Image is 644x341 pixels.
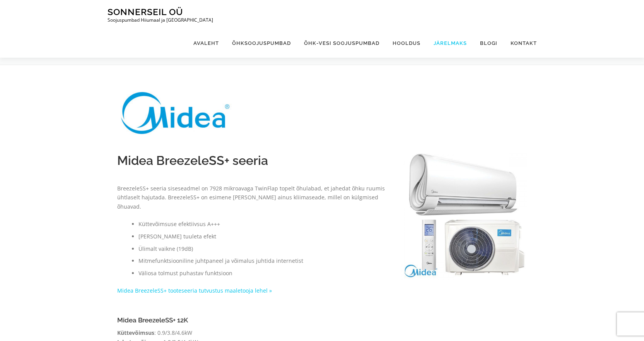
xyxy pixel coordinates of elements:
[138,219,385,229] li: Küttevõimsuse efektiivsus A+++
[401,153,527,280] img: Midea Breezeless-1000x1000
[297,29,386,58] a: Õhk-vesi soojuspumbad
[138,269,385,278] li: Väliosa tolmust puhastav funktsioon
[386,29,427,58] a: Hooldus
[504,29,537,58] a: Kontakt
[117,88,233,138] img: Midea
[138,232,385,241] li: [PERSON_NAME] tuuleta efekt
[108,7,183,17] a: Sonnerseil OÜ
[187,29,225,58] a: Avaleht
[117,329,154,336] strong: Küttevõimsus
[138,256,385,266] li: Mitmefunktsiooniline juhtpaneel ja võimalus juhtida internetist
[117,153,268,168] span: Midea BreezeleSS+ seeria
[138,244,385,254] li: Ülimalt vaikne (19dB)
[225,29,297,58] a: Õhksoojuspumbad
[117,184,385,211] p: BreezeleSS+ seeria siseseadmel on 7928 mikroavaga TwinFlap topelt õhulabad, et jahedat õhku ruumi...
[473,29,504,58] a: Blogi
[117,317,314,324] h4: Midea BreezeleSS+ 12K
[108,17,213,23] p: Soojuspumbad Hiiumaal ja [GEOGRAPHIC_DATA]
[427,29,473,58] a: Järelmaks
[117,287,272,294] a: Midea BreezeleSS+ tooteseeria tutvustus maaletooja lehel »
